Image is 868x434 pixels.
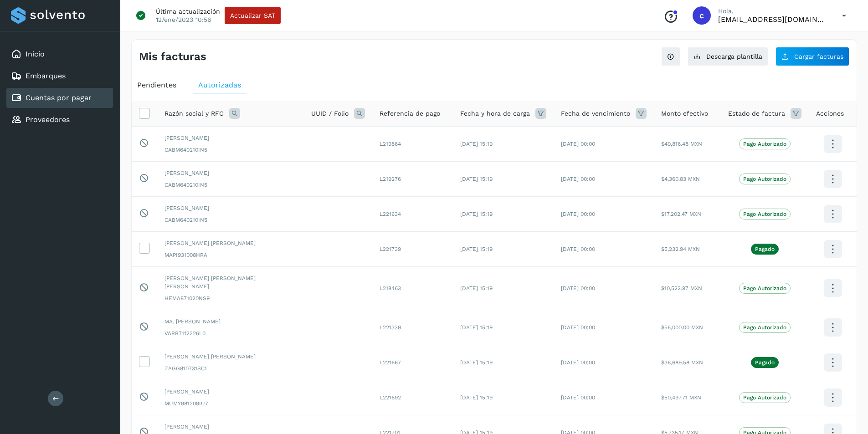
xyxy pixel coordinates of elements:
[755,246,775,252] p: Pagado
[230,12,275,19] span: Actualizar SAT
[794,53,843,60] span: Cargar facturas
[137,81,176,89] span: Pendientes
[460,109,530,118] span: Fecha y hora de carga
[561,141,595,147] span: [DATE] 00:00
[164,109,224,118] span: Razón social y RFC
[380,285,401,291] span: L218463
[661,394,701,401] span: $50,497.71 MXN
[26,71,66,80] a: Embarques
[661,246,700,252] span: $5,232.94 MXN
[164,364,297,373] span: ZAGG810731SC1
[164,134,297,142] span: [PERSON_NAME]
[718,15,827,24] p: contabilidad5@easo.com
[460,176,493,182] span: [DATE] 15:19
[561,176,595,182] span: [DATE] 00:00
[743,324,786,331] p: Pago Autorizado
[139,50,206,63] h4: Mis facturas
[561,359,595,366] span: [DATE] 00:00
[164,388,297,396] span: [PERSON_NAME]
[561,211,595,217] span: [DATE] 00:00
[164,204,297,212] span: [PERSON_NAME]
[6,110,113,130] div: Proveedores
[460,285,493,291] span: [DATE] 15:19
[164,294,297,302] span: HEMA871020NS9
[164,423,297,431] span: [PERSON_NAME]
[460,211,493,217] span: [DATE] 15:19
[380,211,401,217] span: L221634
[743,285,786,291] p: Pago Autorizado
[460,324,493,331] span: [DATE] 15:19
[728,109,785,118] span: Estado de factura
[460,394,493,401] span: [DATE] 15:19
[755,359,775,366] p: Pagado
[661,109,708,118] span: Monto efectivo
[561,285,595,291] span: [DATE] 00:00
[198,81,241,89] span: Autorizadas
[164,146,297,154] span: CABM640210IN5
[380,246,401,252] span: L221739
[688,47,768,66] button: Descarga plantilla
[743,141,786,147] p: Pago Autorizado
[164,329,297,337] span: VARB7112226L0
[706,53,762,60] span: Descarga plantilla
[561,394,595,401] span: [DATE] 00:00
[743,211,786,217] p: Pago Autorizado
[164,169,297,177] span: [PERSON_NAME]
[561,246,595,252] span: [DATE] 00:00
[164,216,297,224] span: CABM640210IN5
[164,239,297,247] span: [PERSON_NAME] [PERSON_NAME]
[743,176,786,182] p: Pago Autorizado
[311,109,349,118] span: UUID / Folio
[164,181,297,189] span: CABM640210IN5
[6,44,113,64] div: Inicio
[661,285,702,291] span: $10,522.97 MXN
[561,109,630,118] span: Fecha de vencimiento
[460,141,493,147] span: [DATE] 15:19
[164,251,297,259] span: MAPI931008HRA
[6,88,113,108] div: Cuentas por pagar
[26,50,45,58] a: Inicio
[776,47,849,66] button: Cargar facturas
[380,141,401,147] span: L219864
[26,115,70,124] a: Proveedores
[225,7,281,24] button: Actualizar SAT
[380,109,440,118] span: Referencia de pago
[380,359,401,366] span: L221667
[661,211,701,217] span: $17,202.47 MXN
[743,394,786,401] p: Pago Autorizado
[816,109,844,118] span: Acciones
[460,246,493,252] span: [DATE] 15:19
[164,399,297,408] span: MUMY981209IU7
[460,359,493,366] span: [DATE] 15:19
[661,176,700,182] span: $4,360.83 MXN
[380,176,401,182] span: L219276
[661,359,703,366] span: $36,689.58 MXN
[156,15,211,24] p: 12/ene/2023 10:56
[661,141,702,147] span: $49,816.48 MXN
[164,317,297,326] span: MA. [PERSON_NAME]
[561,324,595,331] span: [DATE] 00:00
[380,394,401,401] span: L221692
[380,324,401,331] span: L221339
[164,352,297,361] span: [PERSON_NAME] [PERSON_NAME]
[156,7,220,15] p: Última actualización
[26,93,92,102] a: Cuentas por pagar
[6,66,113,86] div: Embarques
[718,7,827,15] p: Hola,
[164,274,297,291] span: [PERSON_NAME] [PERSON_NAME] [PERSON_NAME]
[661,324,703,331] span: $56,000.00 MXN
